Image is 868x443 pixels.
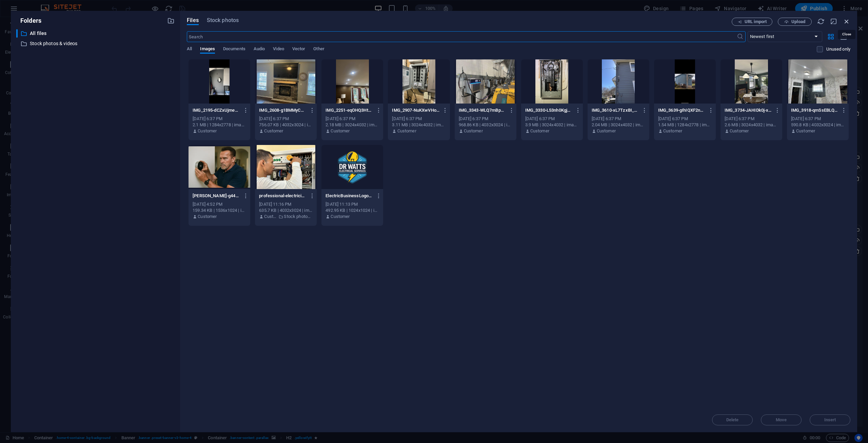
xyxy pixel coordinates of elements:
[325,207,379,214] div: 492.95 KB | 1024x1024 | image/png
[658,116,712,122] div: [DATE] 6:37 PM
[658,122,712,128] div: 1.54 MB | 1284x2778 | image/png
[325,107,373,113] p: IMG_2251-eqOHQ3HtVR2ewkLKGrLd7w.jpg
[16,39,175,48] div: Stock photos & videos
[796,128,815,134] p: Customer
[791,107,839,113] p: IMG_3918-qmSsEBLQEWz9lSL5LLiCPA.jpg
[193,116,246,122] div: [DATE] 6:37 PM
[817,18,825,25] i: Reload
[325,201,379,207] div: [DATE] 11:13 PM
[16,16,41,25] p: Folders
[663,128,682,134] p: Customer
[826,46,850,52] p: Unused only
[167,17,175,24] i: Create new folder
[193,122,246,128] div: 2.1 MB | 1284x2778 | image/png
[198,214,217,220] p: Customer
[732,18,772,26] button: URL import
[530,128,549,134] p: Customer
[325,122,379,128] div: 2.18 MB | 3024x4032 | image/jpeg
[16,29,18,38] div: ​
[791,122,845,128] div: 590.8 KB | 4032x3024 | image/jpeg
[725,107,772,113] p: IMG_3734-JAHIDk0j-x3H_45AAuLDhw.jpg
[592,122,645,128] div: 2.04 MB | 3024x4032 | image/jpeg
[198,128,217,134] p: Customer
[187,45,192,54] span: All
[259,107,307,113] p: IMG_2608-g1BMMyCwP6MIpzExLI9BwQ.jpg
[459,107,506,113] p: IMG_3343-WLQ7mBpwbpmW7KPalBQ-hg.jpg
[193,207,246,214] div: 159.34 KB | 1536x1024 | image/webp
[791,116,845,122] div: [DATE] 6:37 PM
[200,45,215,54] span: Images
[778,18,812,26] button: Upload
[187,31,736,42] input: Search
[592,116,645,122] div: [DATE] 6:37 PM
[264,128,283,134] p: Customer
[223,45,245,54] span: Documents
[30,40,162,48] p: Stock photos & videos
[259,193,307,199] p: professional-electrician-using-a-drill-on-an-indoor-circuit-breaker-panel-g4iT-oKPLPc8sWfQYj2INA....
[30,30,162,37] p: All files
[331,128,350,134] p: Customer
[725,116,778,122] div: [DATE] 6:37 PM
[292,45,305,54] span: Vector
[392,122,446,128] div: 3.11 MB | 3024x4032 | image/jpeg
[658,107,706,113] p: IMG_3639-gIhIQXF2n7H6o25FjaaAJw.png
[597,128,616,134] p: Customer
[745,20,767,24] span: URL import
[259,122,313,128] div: 756.07 KB | 4032x3024 | image/jpeg
[273,45,284,54] span: Video
[325,193,373,199] p: ElectricBusinessLogowithLightBulbIcon1-H3bDHDGP8zbUos2BkrWiqw.png
[254,45,265,54] span: Audio
[193,201,246,207] div: [DATE] 4:52 PM
[730,128,749,134] p: Customer
[207,16,239,24] span: Stock photos
[264,214,277,220] p: Customer
[259,201,313,207] div: [DATE] 11:16 PM
[397,128,416,134] p: Customer
[259,116,313,122] div: [DATE] 6:37 PM
[193,107,240,113] p: IMG_2195-dCZxUjmeVafAeRkRr8lvcw.png
[592,107,639,113] p: IMG_3610-xL7TzxBI_KG9gW04jsPCtg.jpg
[459,122,512,128] div: 968.86 KB | 4032x3024 | image/jpeg
[331,214,350,220] p: Customer
[193,193,240,199] p: arnold-g44NXXjgxhnBeYm3jZgucQ.webp
[259,207,313,214] div: 635.7 KB | 4032x3024 | image/jpeg
[325,116,379,122] div: [DATE] 6:37 PM
[284,214,313,220] p: Stock photos & videos
[525,116,579,122] div: [DATE] 6:37 PM
[313,45,324,54] span: Other
[392,116,446,122] div: [DATE] 6:37 PM
[525,122,579,128] div: 3.9 MB | 3024x4032 | image/jpeg
[16,406,24,408] button: 2
[259,214,313,220] div: By: Customer | Folder: Stock photos & videos
[16,398,24,400] button: 1
[464,128,483,134] p: Customer
[459,116,512,122] div: [DATE] 6:37 PM
[725,122,778,128] div: 2.6 MB | 3024x4032 | image/jpeg
[187,16,199,24] span: Files
[16,414,24,416] button: 3
[525,107,573,113] p: IMG_3330-L53nh0Kgj6l6yDRcFYGpYA.jpg
[392,107,439,113] p: IMG_2907-NuKXwVHoSqBNX2q9v5Nv7g.jpg
[791,20,805,24] span: Upload
[830,18,837,25] i: Minimize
